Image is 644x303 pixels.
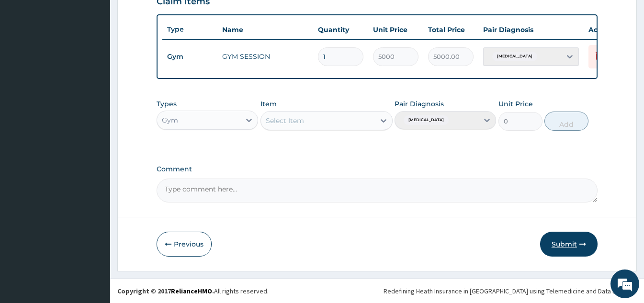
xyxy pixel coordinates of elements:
[117,287,214,295] strong: Copyright © 2017 .
[162,48,217,66] td: Gym
[313,20,368,39] th: Quantity
[498,99,533,109] label: Unit Price
[18,48,39,72] img: d_794563401_company_1708531726252_794563401
[395,99,444,109] label: Pair Diagnosis
[110,279,644,303] footer: All rights reserved.
[162,21,217,38] th: Type
[50,54,161,66] div: Chat with us now
[171,287,212,295] a: RelianceHMO
[540,232,598,257] button: Submit
[157,5,180,28] div: Minimize live chat window
[56,90,132,187] span: We're online!
[423,20,478,39] th: Total Price
[157,100,177,108] label: Types
[478,20,584,39] th: Pair Diagnosis
[157,232,212,257] button: Previous
[384,286,637,296] div: Redefining Heath Insurance in [GEOGRAPHIC_DATA] using Telemedicine and Data Science!
[5,202,182,235] textarea: Type your message and hit 'Enter'
[260,99,277,109] label: Item
[162,115,178,125] div: Gym
[584,20,632,39] th: Actions
[368,20,423,39] th: Unit Price
[157,165,598,173] label: Comment
[217,20,313,39] th: Name
[544,112,588,131] button: Add
[266,116,304,125] div: Select Item
[217,47,313,66] td: GYM SESSION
